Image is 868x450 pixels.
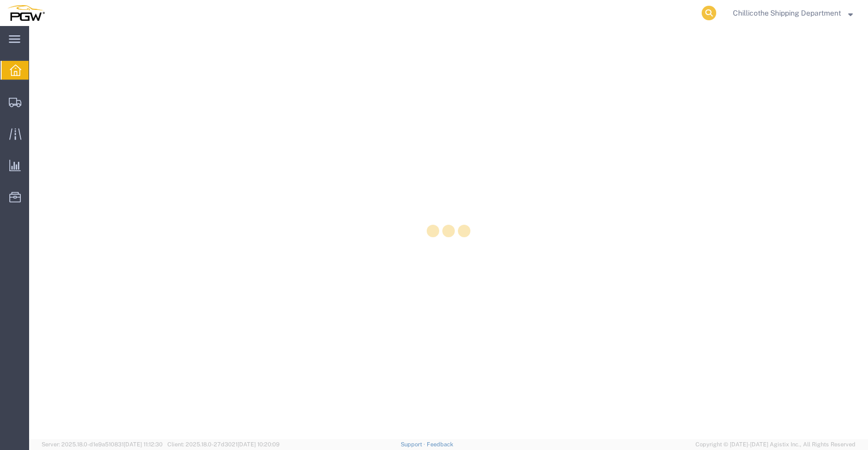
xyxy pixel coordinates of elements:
a: Support [401,441,427,447]
span: [DATE] 11:12:30 [124,441,163,447]
span: Chillicothe Shipping Department [733,7,841,19]
span: Copyright © [DATE]-[DATE] Agistix Inc., All Rights Reserved [695,440,856,449]
img: logo [7,5,45,21]
span: Server: 2025.18.0-d1e9a510831 [42,441,163,447]
span: [DATE] 10:20:09 [238,441,280,447]
a: Feedback [427,441,453,447]
span: Client: 2025.18.0-27d3021 [167,441,280,447]
button: Chillicothe Shipping Department [732,7,853,19]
